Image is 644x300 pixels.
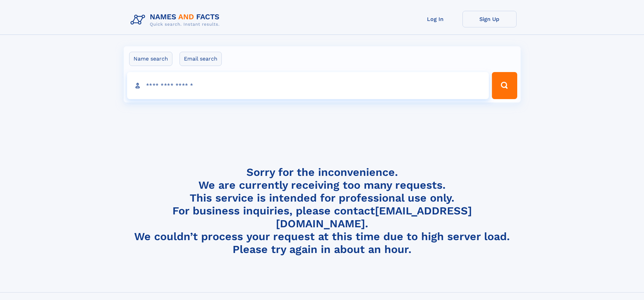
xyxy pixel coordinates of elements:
[128,11,225,29] img: Logo Names and Facts
[129,52,172,66] label: Name search
[408,11,462,27] a: Log In
[127,72,489,99] input: search input
[492,72,517,99] button: Search Button
[128,166,517,256] h4: Sorry for the inconvenience. We are currently receiving too many requests. This service is intend...
[462,11,517,27] a: Sign Up
[276,204,472,230] a: [EMAIL_ADDRESS][DOMAIN_NAME]
[180,52,222,66] label: Email search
